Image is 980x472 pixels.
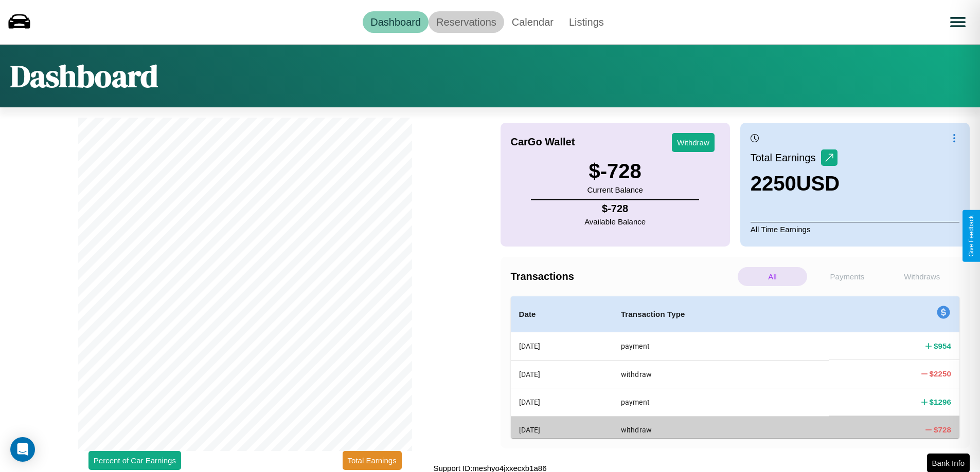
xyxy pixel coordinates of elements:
th: payment [613,388,829,416]
p: Payments [812,267,882,286]
a: Calendar [504,11,561,33]
h4: $ 728 [934,424,951,435]
p: All Time Earnings [751,222,959,236]
h4: CarGo Wallet [511,136,575,148]
a: Dashboard [363,11,429,33]
div: Open Intercom Messenger [10,437,35,462]
p: Current Balance [587,183,643,197]
th: [DATE] [511,416,613,443]
button: Open menu [943,8,972,36]
h3: $ -728 [587,160,643,183]
th: withdraw [613,416,829,443]
h4: Transactions [511,271,735,282]
table: simple table [511,296,960,444]
th: [DATE] [511,332,613,361]
button: Total Earnings [343,451,402,470]
h4: Transaction Type [621,308,821,320]
h4: $ 954 [934,341,951,351]
button: Withdraw [672,133,715,152]
p: Withdraws [887,267,957,286]
th: [DATE] [511,388,613,416]
h4: Date [519,308,604,320]
p: Available Balance [584,215,646,229]
th: withdraw [613,360,829,388]
th: [DATE] [511,360,613,388]
button: Percent of Car Earnings [88,451,181,470]
p: All [738,267,807,286]
a: Reservations [429,11,504,33]
h1: Dashboard [10,55,158,97]
a: Listings [561,11,612,33]
h3: 2250 USD [751,172,840,195]
h4: $ 2250 [930,368,951,379]
h4: $ 1296 [930,397,951,407]
p: Total Earnings [751,148,821,167]
h4: $ -728 [584,203,646,215]
div: Give Feedback [968,215,975,257]
th: payment [613,332,829,361]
